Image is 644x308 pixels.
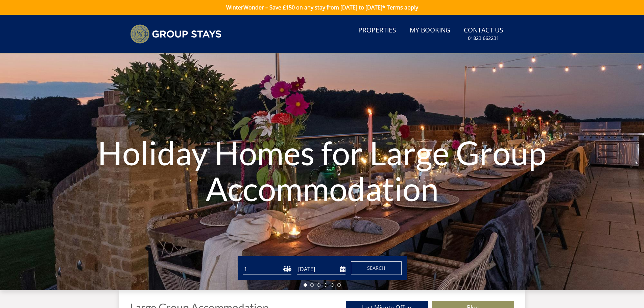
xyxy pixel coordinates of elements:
a: Contact Us01823 662231 [461,23,506,45]
a: My Booking [407,23,453,38]
img: Group Stays [130,24,221,44]
small: 01823 662231 [468,35,499,42]
h1: Holiday Homes for Large Group Accommodation [97,121,548,220]
span: Search [367,265,385,271]
input: Arrival Date [297,264,345,275]
a: Properties [356,23,399,38]
button: Search [351,261,402,275]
